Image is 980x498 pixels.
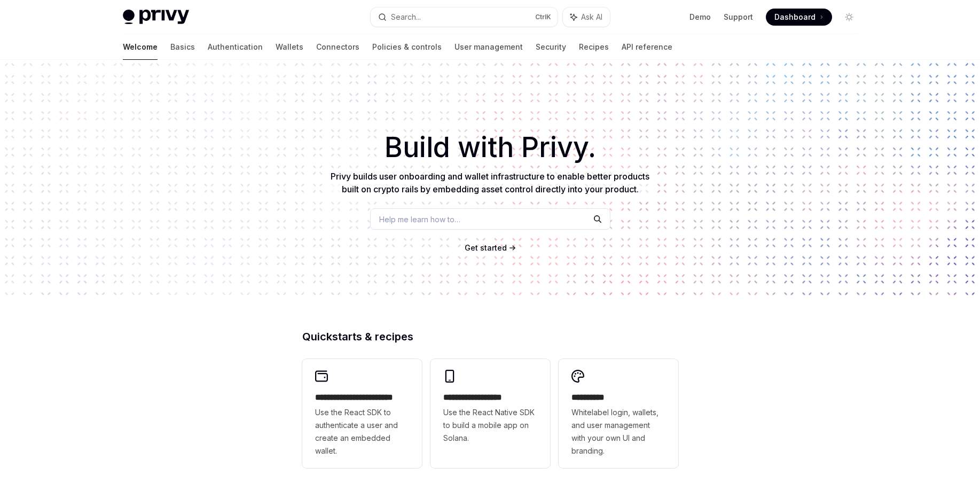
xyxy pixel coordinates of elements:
[535,13,551,21] span: Ctrl K
[430,359,550,468] a: **** **** **** ***Use the React Native SDK to build a mobile app on Solana.
[331,171,649,194] span: Privy builds user onboarding and wallet infrastructure to enable better products built on crypto ...
[302,331,413,342] span: Quickstarts & recipes
[315,406,409,457] span: Use the React SDK to authenticate a user and create an embedded wallet.
[385,138,596,157] span: Build with Privy.
[316,34,359,60] a: Connectors
[563,7,610,27] button: Ask AI
[841,9,858,26] button: Toggle dark mode
[689,12,711,22] a: Demo
[559,359,678,468] a: **** *****Whitelabel login, wallets, and user management with your own UI and branding.
[372,34,442,60] a: Policies & controls
[443,406,537,445] span: Use the React Native SDK to build a mobile app on Solana.
[536,34,566,60] a: Security
[208,34,263,60] a: Authentication
[454,34,523,60] a: User management
[170,34,195,60] a: Basics
[123,10,189,25] img: light logo
[465,243,507,253] a: Get started
[276,34,303,60] a: Wallets
[579,34,609,60] a: Recipes
[123,34,158,60] a: Welcome
[465,243,507,252] span: Get started
[622,34,672,60] a: API reference
[581,12,602,22] span: Ask AI
[766,9,832,26] a: Dashboard
[724,12,753,22] a: Support
[379,214,460,225] span: Help me learn how to…
[391,11,421,24] div: Search...
[774,12,816,22] span: Dashboard
[571,406,665,457] span: Whitelabel login, wallets, and user management with your own UI and branding.
[371,7,558,27] button: Search...CtrlK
